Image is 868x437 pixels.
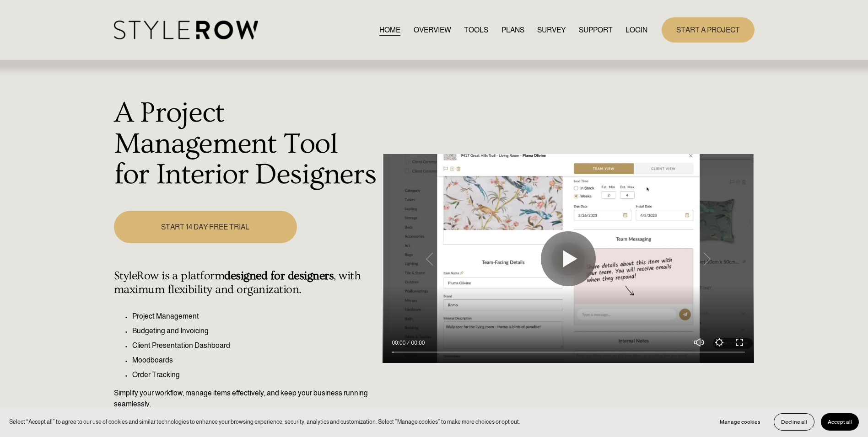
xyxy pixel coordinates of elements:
[541,231,596,286] button: Play
[132,311,378,322] p: Project Management
[537,24,566,36] a: SURVEY
[114,269,378,297] h4: StyleRow is a platform , with maximum flexibility and organization.
[579,24,613,36] a: folder dropdown
[392,349,745,356] input: Seek
[392,338,408,347] div: Current time
[132,369,378,380] p: Order Tracking
[408,338,427,347] div: Duration
[132,340,378,351] p: Client Presentation Dashboard
[379,24,400,36] a: HOME
[501,24,524,36] a: PLANS
[662,17,755,43] a: START A PROJECT
[114,21,258,39] img: StyleRow
[114,98,378,191] h1: A Project Management Tool for Interior Designers
[625,24,647,36] a: LOGIN
[828,419,852,425] span: Accept all
[464,24,488,36] a: TOOLS
[132,325,378,336] p: Budgeting and Invoicing
[414,24,451,36] a: OVERVIEW
[9,417,520,426] p: Select “Accept all” to agree to our use of cookies and similar technologies to enhance your brows...
[781,419,807,425] span: Decline all
[774,413,814,431] button: Decline all
[821,413,859,431] button: Accept all
[224,269,334,282] strong: designed for designers
[713,413,767,431] button: Manage cookies
[114,211,297,243] a: START 14 DAY FREE TRIAL
[579,25,613,36] span: SUPPORT
[114,388,378,410] p: Simplify your workflow, manage items effectively, and keep your business running seamlessly.
[132,355,378,366] p: Moodboards
[720,419,760,425] span: Manage cookies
